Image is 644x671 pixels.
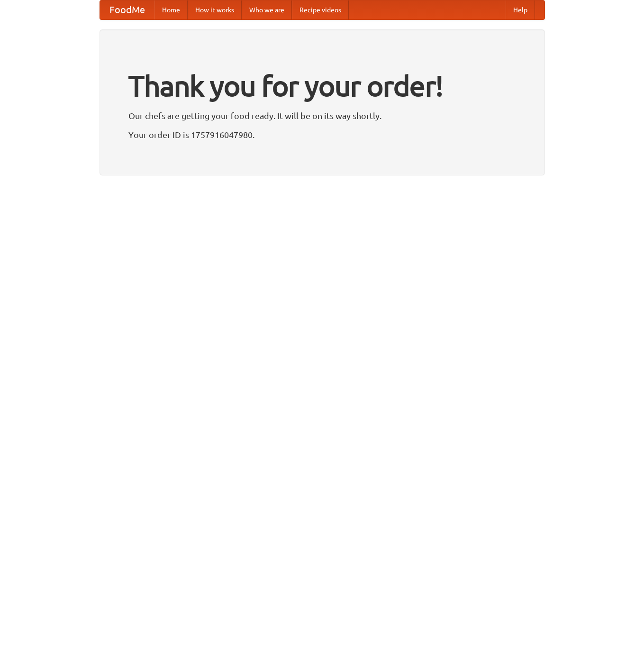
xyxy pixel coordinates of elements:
h1: Thank you for your order! [128,63,516,109]
a: Recipe videos [292,0,349,19]
a: FoodMe [100,0,154,19]
a: Who we are [242,0,292,19]
p: Our chefs are getting your food ready. It will be on its way shortly. [128,109,516,123]
a: How it works [188,0,242,19]
a: Help [506,0,535,19]
a: Home [154,0,188,19]
p: Your order ID is 1757916047980. [128,128,516,142]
